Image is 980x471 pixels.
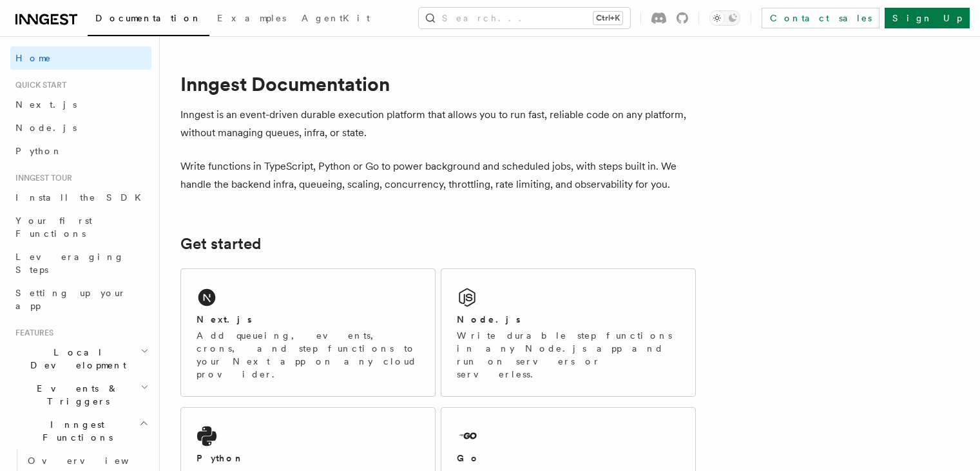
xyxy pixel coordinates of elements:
button: Inngest Functions [10,413,151,449]
a: Next.jsAdd queueing, events, crons, and step functions to your Next app on any cloud provider. [180,268,436,397]
span: Your first Functions [15,215,92,239]
span: Setting up your app [15,288,126,311]
a: Sign Up [885,8,970,28]
a: Node.js [10,116,151,139]
a: Your first Functions [10,209,151,245]
a: Get started [180,235,261,253]
a: Setting up your app [10,281,151,317]
span: Node.js [15,123,77,133]
a: Contact sales [762,8,879,28]
span: Python [15,146,62,156]
span: Features [10,328,53,338]
span: Next.js [15,99,77,110]
a: Install the SDK [10,186,151,209]
span: Documentation [95,13,202,23]
button: Local Development [10,341,151,377]
span: Inngest tour [10,173,72,183]
a: Node.jsWrite durable step functions in any Node.js app and run on servers or serverless. [441,268,696,397]
span: Overview [28,456,160,466]
span: Local Development [10,346,140,372]
p: Inngest is an event-driven durable execution platform that allows you to run fast, reliable code ... [180,106,696,142]
span: Quick start [10,80,66,90]
span: Home [15,52,52,65]
a: Examples [209,4,294,35]
span: Examples [217,13,286,23]
h1: Inngest Documentation [180,72,696,95]
p: Write functions in TypeScript, Python or Go to power background and scheduled jobs, with steps bu... [180,157,696,194]
a: Next.js [10,93,151,116]
button: Events & Triggers [10,377,151,413]
h2: Python [197,452,244,465]
button: Search...Ctrl+K [419,8,630,28]
p: Add queueing, events, crons, and step functions to your Next app on any cloud provider. [197,329,419,381]
span: Inngest Functions [10,418,139,444]
kbd: Ctrl+K [593,12,622,25]
a: Home [10,46,151,70]
p: Write durable step functions in any Node.js app and run on servers or serverless. [457,329,680,381]
a: Documentation [88,4,209,36]
span: AgentKit [302,13,370,23]
h2: Next.js [197,313,252,326]
h2: Node.js [457,313,521,326]
span: Install the SDK [15,192,149,203]
h2: Go [457,452,480,465]
span: Events & Triggers [10,382,140,408]
a: Leveraging Steps [10,245,151,281]
a: AgentKit [294,4,378,35]
a: Python [10,139,151,163]
button: Toggle dark mode [709,10,740,26]
span: Leveraging Steps [15,252,124,275]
